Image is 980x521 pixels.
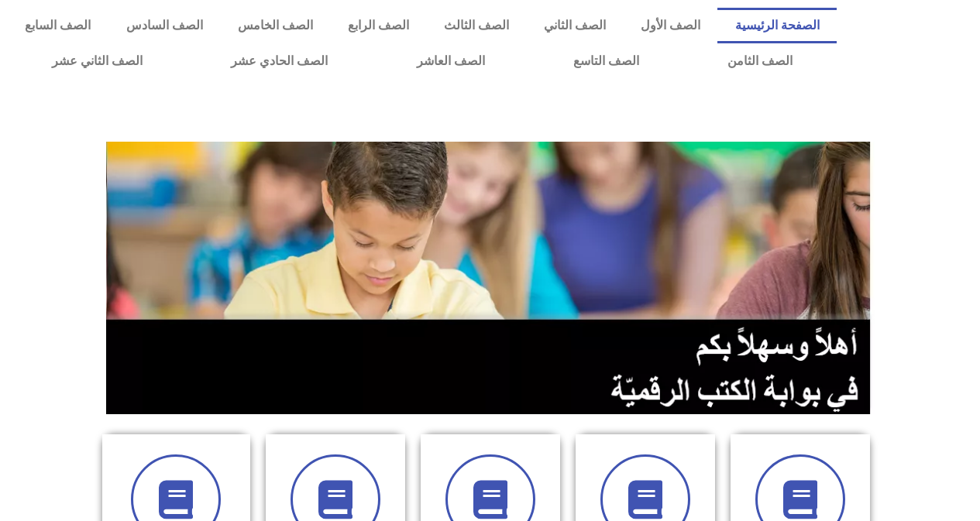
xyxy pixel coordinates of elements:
a: الصف الرابع [330,8,426,43]
a: الصف الثامن [683,43,837,79]
a: الصف العاشر [373,43,529,79]
a: الصف التاسع [529,43,683,79]
a: الصف السادس [108,8,220,43]
a: الصف السابع [8,8,108,43]
a: الصف الثاني عشر [8,43,187,79]
a: الصف الأول [623,8,717,43]
a: الصف الحادي عشر [187,43,372,79]
a: الصف الثالث [426,8,526,43]
a: الصف الثاني [526,8,623,43]
a: الصفحة الرئيسية [717,8,837,43]
a: الصف الخامس [220,8,330,43]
